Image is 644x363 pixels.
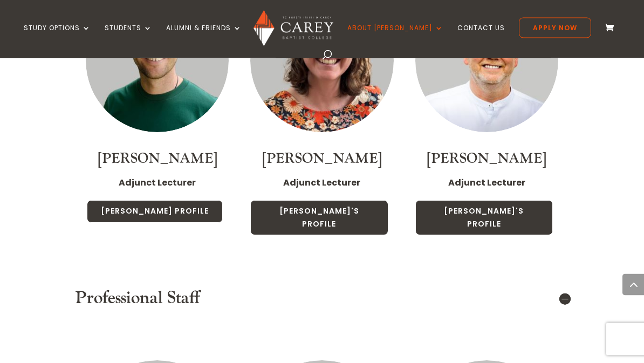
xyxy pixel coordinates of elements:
a: [PERSON_NAME] [427,150,546,168]
a: Study Options [24,24,91,50]
a: Alumni & Friends [166,24,242,50]
a: Students [105,24,152,50]
img: Carey Baptist College [254,10,333,46]
strong: Adjunct Lecturer [283,177,360,189]
h5: Professional Staff [75,289,568,309]
a: [PERSON_NAME] Profile [87,201,223,223]
a: Contact Us [457,24,505,50]
a: [PERSON_NAME] [98,150,217,168]
a: [PERSON_NAME]'s Profile [415,201,553,236]
strong: Adjunct Lecturer [119,177,196,189]
a: About [PERSON_NAME] [347,24,443,50]
strong: Adjunct Lecturer [448,177,525,189]
a: [PERSON_NAME] [262,150,382,168]
a: Apply Now [519,18,591,38]
a: [PERSON_NAME]'s Profile [250,201,388,236]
